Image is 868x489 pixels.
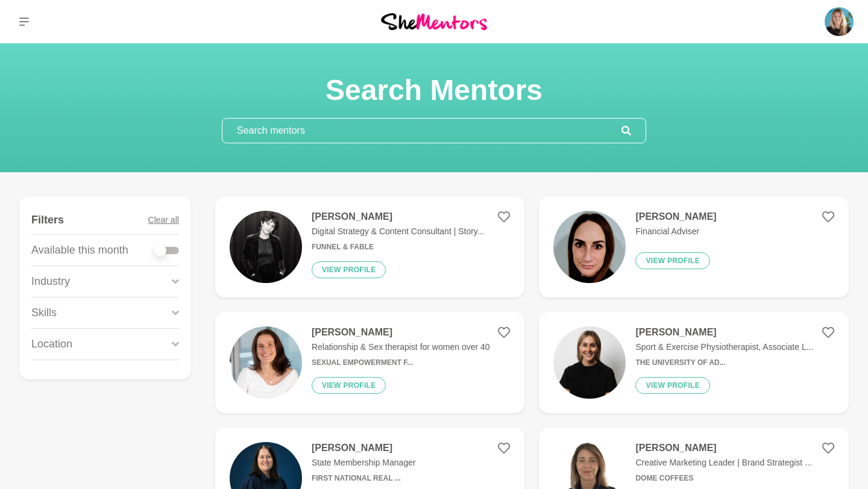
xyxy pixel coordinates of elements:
h6: Dome Coffees [635,474,811,483]
img: 523c368aa158c4209afe732df04685bb05a795a5-1125x1128.jpg [553,326,626,399]
p: Sport & Exercise Physiotherapist, Associate L... [635,341,813,354]
p: Financial Adviser [635,225,716,238]
h1: Search Mentors [222,72,646,108]
img: She Mentors Logo [381,13,487,30]
a: [PERSON_NAME]Sport & Exercise Physiotherapist, Associate L...The University of Ad...View profile [539,312,849,413]
img: d6e4e6fb47c6b0833f5b2b80120bcf2f287bc3aa-2570x2447.jpg [230,326,302,399]
h6: First National Real ... [312,474,416,483]
h4: [PERSON_NAME] [312,326,490,338]
p: Industry [31,273,70,290]
p: Creative Marketing Leader | Brand Strategist ... [635,456,811,469]
p: Available this month [31,242,128,258]
p: Skills [31,305,57,321]
h4: [PERSON_NAME] [312,211,485,223]
h6: The University of Ad... [635,358,813,367]
h4: Filters [31,213,64,227]
h6: Sexual Empowerment f... [312,358,490,367]
img: 1044fa7e6122d2a8171cf257dcb819e56f039831-1170x656.jpg [230,211,302,283]
p: Location [31,336,72,352]
img: Charlie [825,7,854,36]
p: Relationship & Sex therapist for women over 40 [312,341,490,354]
a: [PERSON_NAME]Digital Strategy & Content Consultant | Story...Funnel & FableView profile [215,196,525,297]
h4: [PERSON_NAME] [635,326,813,338]
h4: [PERSON_NAME] [635,211,716,223]
a: [PERSON_NAME]Relationship & Sex therapist for women over 40Sexual Empowerment f...View profile [215,312,525,413]
h4: [PERSON_NAME] [312,442,416,454]
button: View profile [635,377,710,394]
button: View profile [312,261,386,278]
button: View profile [312,377,386,394]
p: State Membership Manager [312,456,416,469]
button: View profile [635,252,710,269]
input: Search mentors [222,119,621,143]
img: 2462cd17f0db61ae0eaf7f297afa55aeb6b07152-1255x1348.jpg [553,211,626,283]
button: Clear all [148,206,179,234]
p: Digital Strategy & Content Consultant | Story... [312,225,485,238]
h4: [PERSON_NAME] [635,442,811,454]
a: [PERSON_NAME]Financial AdviserView profile [539,196,849,297]
h6: Funnel & Fable [312,243,485,252]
